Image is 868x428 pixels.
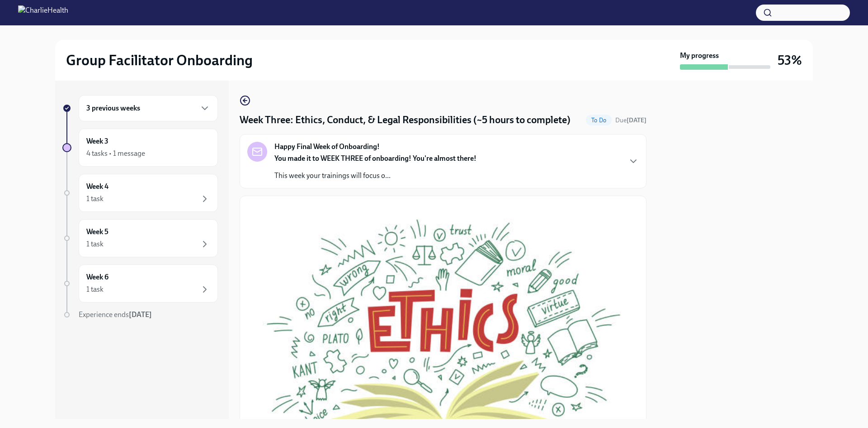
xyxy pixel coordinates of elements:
strong: Happy Final Week of Onboarding! [274,142,380,152]
a: Week 51 task [62,219,218,257]
p: This week your trainings will focus o... [274,171,476,181]
span: October 13th, 2025 10:00 [615,116,646,125]
h6: Week 3 [86,136,108,146]
h6: Week 6 [86,272,108,282]
span: Due [615,116,646,124]
div: 4 tasks • 1 message [86,149,145,159]
span: To Do [586,117,612,124]
img: CharlieHealth [18,5,68,20]
div: 1 task [86,194,104,204]
div: 1 task [86,239,104,249]
strong: You made it to WEEK THREE of onboarding! You're almost there! [274,154,476,163]
strong: [DATE] [627,116,646,124]
a: Week 61 task [62,264,218,303]
strong: [DATE] [129,310,152,319]
h2: Group Facilitator Onboarding [66,51,253,69]
a: Week 34 tasks • 1 message [62,129,218,167]
h3: 53% [778,52,802,68]
h6: 3 previous weeks [86,103,140,113]
div: 3 previous weeks [79,95,218,121]
h4: Week Three: Ethics, Conduct, & Legal Responsibilities (~5 hours to complete) [240,113,571,127]
strong: My progress [680,51,719,61]
h6: Week 5 [86,227,108,237]
a: Week 41 task [62,174,218,212]
div: 1 task [86,284,104,294]
span: Experience ends [79,310,152,319]
h6: Week 4 [86,182,108,192]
